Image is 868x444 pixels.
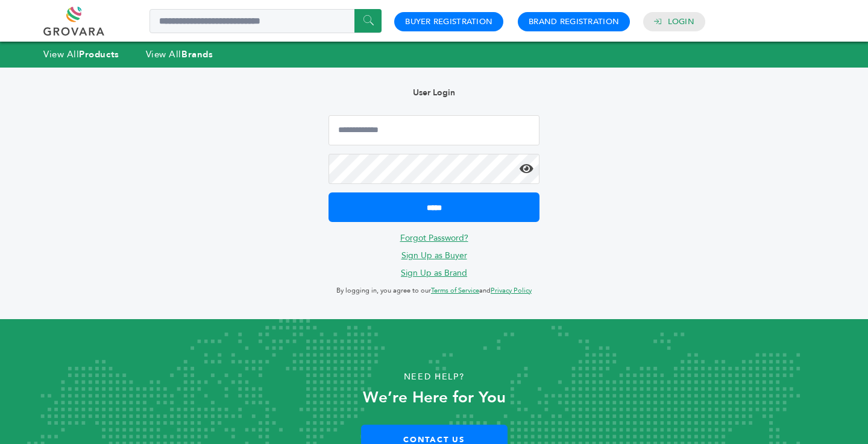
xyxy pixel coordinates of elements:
[329,154,539,184] input: Password
[79,48,119,60] strong: Products
[146,48,213,60] a: View AllBrands
[149,9,382,33] input: Search a product or brand...
[181,48,213,60] strong: Brands
[400,232,468,244] a: Forgot Password?
[329,284,539,298] p: By logging in, you agree to our and
[363,387,506,408] strong: We’re Here for You
[413,87,455,98] b: User Login
[43,368,825,386] p: Need Help?
[43,48,119,60] a: View AllProducts
[329,115,539,145] input: Email Address
[491,286,532,295] a: Privacy Policy
[401,267,467,279] a: Sign Up as Brand
[405,16,492,27] a: Buyer Registration
[431,286,479,295] a: Terms of Service
[401,250,467,261] a: Sign Up as Buyer
[668,16,694,27] a: Login
[529,16,619,27] a: Brand Registration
